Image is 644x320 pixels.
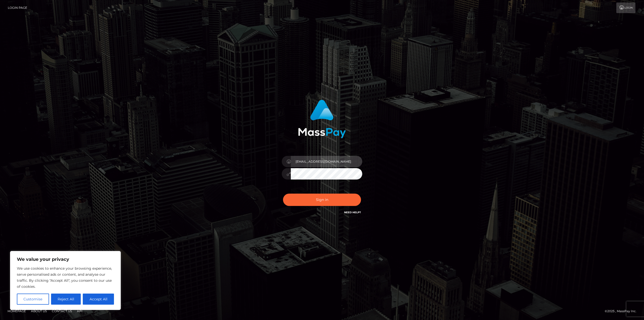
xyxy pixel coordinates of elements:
[605,308,640,314] div: © 2025 , MassPay Inc.
[29,307,49,315] a: About Us
[75,307,85,315] a: API
[17,294,49,305] button: Customise
[10,251,121,310] div: We value your privacy
[283,194,361,206] button: Sign in
[8,3,27,13] a: Login Page
[6,307,28,315] a: Homepage
[616,3,635,13] a: Login
[291,156,362,167] input: Username...
[50,307,74,315] a: Contact Us
[298,100,346,138] img: MassPay Login
[351,159,357,165] keeper-lock: Open Keeper Popup
[17,256,114,262] p: We value your privacy
[83,294,114,305] button: Accept All
[51,294,81,305] button: Reject All
[344,211,361,214] a: Need Help?
[17,265,114,290] p: We use cookies to enhance your browsing experience, serve personalised ads or content, and analys...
